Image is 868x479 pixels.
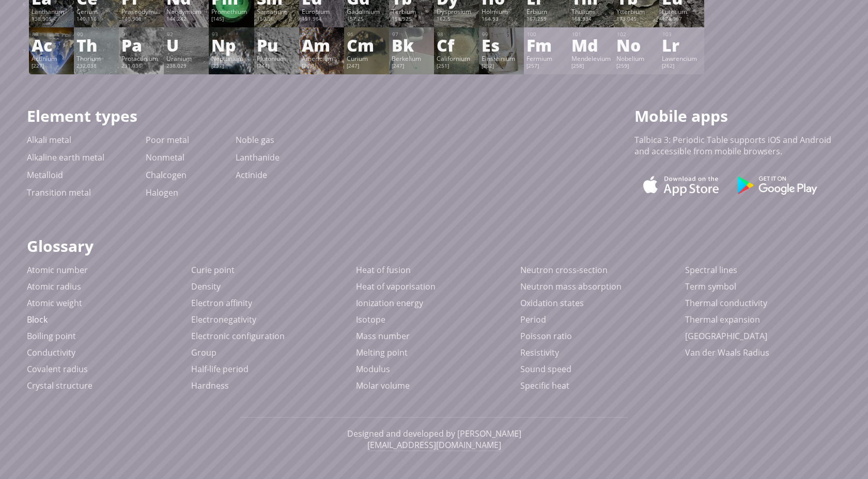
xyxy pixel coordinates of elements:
a: Transition metal [27,187,91,198]
div: 92 [167,31,206,38]
div: Lutetium [662,7,702,15]
div: Pu [257,37,297,53]
a: Thermal conductivity [685,297,767,309]
div: Bk [392,37,431,53]
div: 89 [32,31,71,38]
a: Group [191,347,216,358]
a: Alkaline earth metal [27,152,104,163]
div: Dysprosium [437,7,476,15]
a: Block [27,314,48,325]
div: Cf [437,37,476,53]
div: Cerium [76,7,116,15]
div: Thorium [76,54,116,62]
a: Conductivity [27,347,75,358]
div: Europium [302,7,342,15]
a: Specific heat [520,380,569,391]
div: Gadolinium [347,7,386,15]
div: Thulium [571,7,611,15]
h1: Glossary [27,235,841,257]
a: Melting point [356,347,408,358]
div: 164.93 [482,15,521,24]
div: [258] [571,62,611,71]
a: Noble gas [236,134,274,146]
a: Nonmetal [146,152,184,163]
div: 151.964 [302,15,342,24]
a: Heat of vaporisation [356,281,436,292]
div: Lanthanum [32,7,71,15]
a: Mass number [356,330,410,342]
a: Modulus [356,363,390,375]
div: [227] [32,62,71,71]
div: Berkelium [392,54,431,62]
a: Van der Waals Radius [685,347,769,358]
div: Samarium [257,7,297,15]
div: Curium [347,54,386,62]
div: Cm [347,37,386,53]
div: 231.036 [121,62,161,71]
a: Halogen [146,187,178,198]
a: Term symbol [685,281,736,292]
a: Electronegativity [191,314,256,325]
div: 140.908 [121,15,161,24]
div: [145] [211,15,251,24]
a: Spectral lines [685,264,737,276]
div: Neodymium [166,7,206,15]
div: 103 [662,31,702,38]
a: Period [520,314,546,325]
a: Poor metal [146,134,189,146]
div: [244] [257,62,297,71]
div: Es [482,37,521,53]
div: 158.925 [392,15,431,24]
div: Terbium [392,7,431,15]
div: 100 [527,31,566,38]
div: Ac [32,37,71,53]
a: Boiling point [27,330,76,342]
div: Pa [121,37,161,53]
div: 238.029 [166,62,206,71]
div: 90 [77,31,116,38]
a: Neutron cross-section [520,264,608,276]
div: Californium [437,54,476,62]
div: 91 [122,31,161,38]
div: Plutonium [257,54,297,62]
a: Atomic weight [27,297,82,309]
div: 144.242 [166,15,206,24]
div: Md [571,37,611,53]
div: 174.967 [662,15,702,24]
div: 94 [257,31,297,38]
div: Th [76,37,116,53]
a: Neutron mass absorption [520,281,622,292]
div: 98 [437,31,476,38]
div: Fermium [526,54,566,62]
div: Praseodymium [121,7,161,15]
div: 167.259 [526,15,566,24]
p: Designed and developed by [PERSON_NAME] [240,428,628,439]
div: [247] [392,62,431,71]
div: Neptunium [211,54,251,62]
div: [259] [616,62,656,71]
div: 93 [212,31,251,38]
div: [247] [347,62,386,71]
div: Am [302,37,342,53]
h1: Mobile apps [634,105,841,126]
div: Np [211,37,251,53]
a: [GEOGRAPHIC_DATA] [685,330,767,342]
a: Atomic number [27,264,88,276]
a: Electronic configuration [191,330,285,342]
div: 101 [572,31,611,38]
a: Half-life period [191,363,249,375]
div: 157.25 [347,15,386,24]
div: 162.5 [437,15,476,24]
div: Nobelium [616,54,656,62]
div: 168.934 [571,15,611,24]
div: Fm [526,37,566,53]
a: Heat of fusion [356,264,411,276]
div: U [166,37,206,53]
a: Isotope [356,314,385,325]
a: Chalcogen [146,169,187,181]
div: Promethium [211,7,251,15]
div: Actinium [32,54,71,62]
a: Actinide [236,169,267,181]
a: [EMAIL_ADDRESS][DOMAIN_NAME] [367,439,501,451]
a: Lanthanide [236,152,280,163]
